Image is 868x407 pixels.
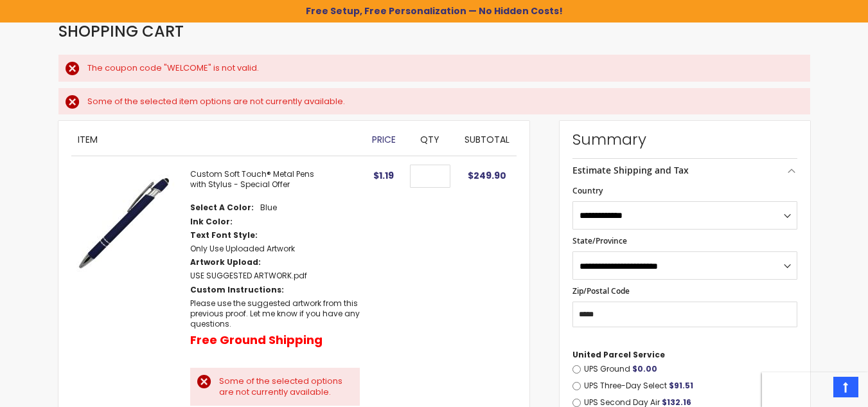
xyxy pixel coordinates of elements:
[584,381,797,391] label: UPS Three-Day Select
[465,133,509,146] span: Subtotal
[87,96,797,107] div: Some of the selected item options are not currently available.
[669,380,693,391] span: $91.51
[372,133,396,146] span: Price
[190,270,307,281] a: USE SUGGESTED ARTWORK.pdf
[572,129,797,150] strong: Summary
[420,133,439,146] span: Qty
[190,230,258,240] dt: Text Font Style
[572,185,603,196] span: Country
[190,244,295,254] dd: Only Use Uploaded Artwork
[632,363,657,374] span: $0.00
[572,164,689,176] strong: Estimate Shipping and Tax
[572,285,630,296] span: Zip/Postal Code
[584,364,797,374] label: UPS Ground
[58,21,184,42] span: Shopping Cart
[572,235,627,246] span: State/Province
[78,133,98,146] span: Item
[762,372,868,407] iframe: Google Customer Reviews
[572,349,665,360] span: United Parcel Service
[87,62,797,74] div: The coupon code "WELCOME" is not valid.
[71,169,177,275] img: Custom Soft Touch® Metal Pens with Stylus-Blue
[190,332,323,348] p: Free Ground Shipping
[219,375,347,398] div: Some of the selected options are not currently available.
[468,169,506,182] span: $249.90
[190,217,233,227] dt: Ink Color
[260,203,277,213] dd: Blue
[190,257,261,267] dt: Artwork Upload
[190,168,314,190] a: Custom Soft Touch® Metal Pens with Stylus - Special Offer
[373,169,394,182] span: $1.19
[190,298,360,330] dd: Please use the suggested artwork from this previous proof. Let me know if you have any questions.
[190,203,254,213] dt: Select A Color
[190,285,284,295] dt: Custom Instructions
